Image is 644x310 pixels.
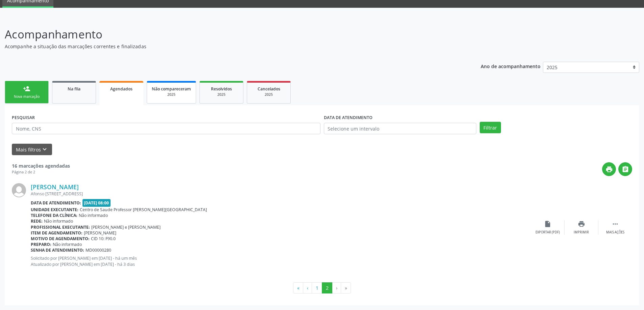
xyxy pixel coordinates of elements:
[480,122,501,133] button: Filtrar
[605,166,613,173] i: print
[211,86,232,92] span: Resolvidos
[31,191,531,197] div: Afonso [STREET_ADDRESS]
[544,220,551,228] i: insert_drive_file
[205,92,238,97] div: 2025
[258,86,280,92] span: Cancelados
[12,163,70,169] strong: 16 marcações agendadas
[12,183,26,197] img: img
[110,86,133,92] span: Agendados
[293,282,303,294] button: Go to first page
[618,162,632,176] button: 
[303,282,312,294] button: Go to previous page
[612,220,619,228] i: 
[31,230,82,236] b: Item de agendamento:
[5,43,449,50] p: Acompanhe a situação das marcações correntes e finalizadas
[31,183,79,191] a: [PERSON_NAME]
[12,112,35,123] label: PESQUISAR
[312,282,322,294] button: Go to page 1
[31,242,51,247] b: Preparo:
[80,207,207,213] span: Centro de Saude Professor [PERSON_NAME][GEOGRAPHIC_DATA]
[53,242,82,247] span: Não informado
[324,123,476,134] input: Selecione um intervalo
[31,207,78,213] b: Unidade executante:
[602,162,616,176] button: print
[12,144,52,156] button: Mais filtroskeyboard_arrow_down
[12,123,320,134] input: Nome, CNS
[322,282,332,294] button: Go to page 2
[91,236,116,242] span: CID 10: F90.0
[152,92,191,97] div: 2025
[82,199,111,207] span: [DATE] 08:00
[91,224,161,230] span: [PERSON_NAME] e [PERSON_NAME]
[31,218,43,224] b: Rede:
[44,218,73,224] span: Não informado
[10,94,44,99] div: Nova marcação
[578,220,585,228] i: print
[31,224,90,230] b: Profissional executante:
[31,236,90,242] b: Motivo de agendamento:
[574,230,589,235] div: Imprimir
[622,166,629,173] i: 
[86,247,111,253] span: MD00000280
[31,247,84,253] b: Senha de atendimento:
[252,92,286,97] div: 2025
[12,169,70,175] div: Página 2 de 2
[152,86,191,92] span: Não compareceram
[606,230,624,235] div: Mais ações
[12,282,632,294] ul: Pagination
[324,112,373,123] label: DATA DE ATENDIMENTO
[79,213,108,218] span: Não informado
[23,85,30,92] div: person_add
[31,255,531,267] p: Solicitado por [PERSON_NAME] em [DATE] - há um mês Atualizado por [PERSON_NAME] em [DATE] - há 3 ...
[31,200,81,206] b: Data de atendimento:
[535,230,560,235] div: Exportar (PDF)
[481,62,541,70] p: Ano de acompanhamento
[84,230,116,236] span: [PERSON_NAME]
[68,86,80,92] span: Na fila
[31,213,77,218] b: Telefone da clínica:
[5,26,449,43] p: Acompanhamento
[41,146,48,153] i: keyboard_arrow_down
